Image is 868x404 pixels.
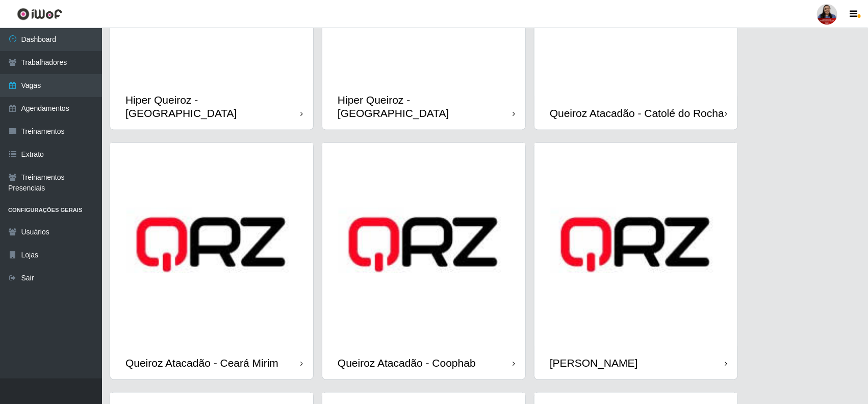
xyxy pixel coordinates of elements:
[125,357,278,369] div: Queiroz Atacadão - Ceará Mirim
[110,143,313,379] a: Queiroz Atacadão - Ceará Mirim
[17,8,62,20] img: CoreUI Logo
[338,93,513,119] div: Hiper Queiroz - [GEOGRAPHIC_DATA]
[534,143,737,346] img: cardImg
[125,93,300,119] div: Hiper Queiroz - [GEOGRAPHIC_DATA]
[534,143,737,379] a: [PERSON_NAME]
[322,143,525,346] img: cardImg
[110,143,313,346] img: cardImg
[338,357,476,369] div: Queiroz Atacadão - Coophab
[322,143,525,379] a: Queiroz Atacadão - Coophab
[550,357,638,369] div: [PERSON_NAME]
[550,107,724,120] div: Queiroz Atacadão - Catolé do Rocha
